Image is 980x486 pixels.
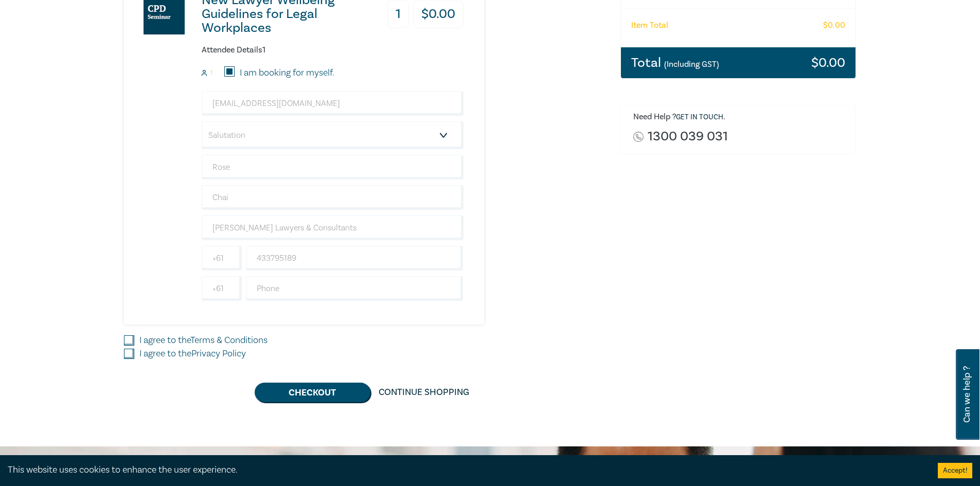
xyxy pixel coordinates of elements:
[202,91,464,116] input: Attendee Email*
[191,348,246,359] a: Privacy Policy
[370,383,477,402] a: Continue Shopping
[823,21,845,30] h6: $ 0.00
[240,66,334,80] label: I am booking for myself.
[202,185,464,210] input: Last Name*
[202,276,242,301] input: +61
[210,69,212,77] small: 1
[255,383,370,402] button: Checkout
[962,355,972,434] span: Can we help ?
[190,334,268,346] a: Terms & Conditions
[139,334,268,347] label: I agree to the
[246,246,464,271] input: Mobile*
[202,246,242,271] input: +61
[202,155,464,179] input: First Name*
[202,215,464,240] input: Company
[648,130,728,143] a: 1300 039 031
[246,276,464,301] input: Phone
[8,463,922,477] div: This website uses cookies to enhance the user experience.
[139,347,246,361] label: I agree to the
[811,56,845,69] h3: $ 0.00
[664,59,719,69] small: (Including GST)
[202,45,464,55] h6: Attendee Details 1
[631,21,668,30] h6: Item Total
[631,56,719,69] h3: Total
[938,463,972,478] button: Accept cookies
[633,112,848,122] h6: Need Help ? .
[676,113,723,122] a: Get in touch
